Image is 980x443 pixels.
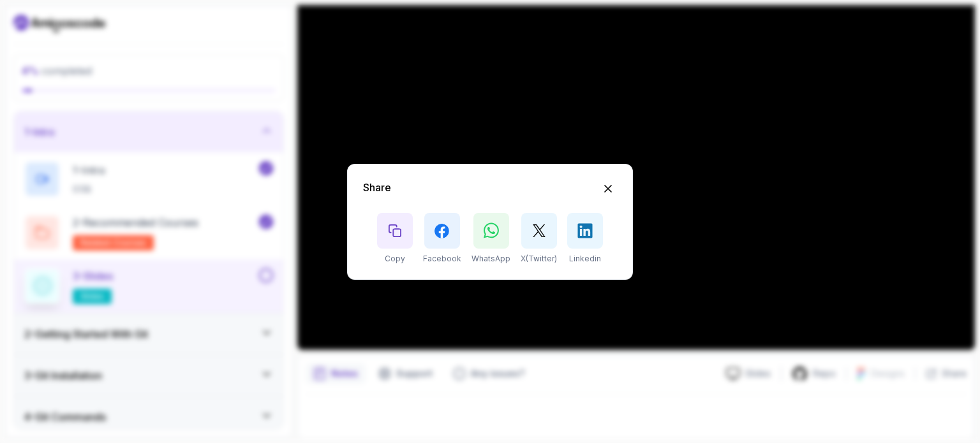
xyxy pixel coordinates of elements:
p: WhatsApp [471,254,510,264]
a: X(Twitter) [521,213,557,249]
p: Copy [385,254,405,264]
p: X(Twitter) [521,254,557,264]
a: Linkedin [567,213,603,249]
button: Hide Share modal [599,180,617,198]
p: Facebook [423,254,461,264]
p: Share [363,180,391,195]
p: Linkedin [569,254,601,264]
a: Facebook [424,213,460,249]
a: WhatsApp [473,213,509,249]
button: Copy button [377,213,413,249]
